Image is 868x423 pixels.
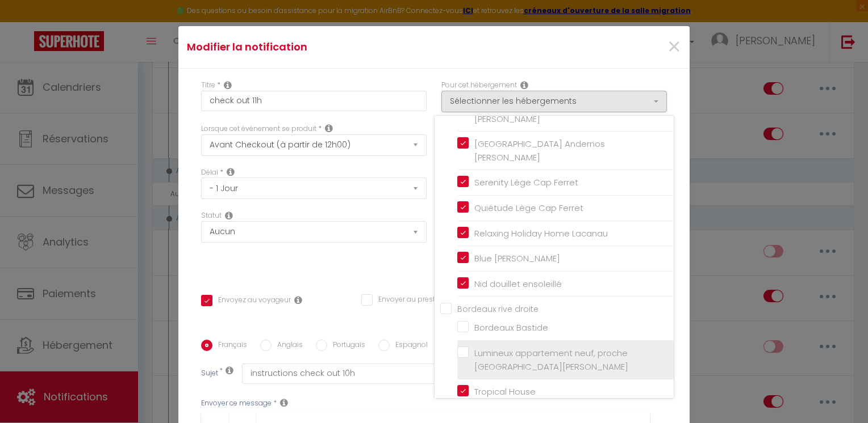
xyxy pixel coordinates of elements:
button: Ouvrir le widget de chat LiveChat [9,5,43,39]
span: [GEOGRAPHIC_DATA] Andernos [PERSON_NAME] [474,138,605,163]
i: Booking status [225,211,233,220]
label: Titre [201,80,215,91]
i: Envoyer au voyageur [294,295,302,304]
i: This Rental [520,81,528,90]
button: Close [667,35,681,60]
label: Anglais [272,340,303,352]
label: Français [212,340,247,352]
label: Délai [201,167,218,178]
span: Relaxing Holiday Home Lacanau [474,227,608,239]
span: × [667,30,681,64]
button: Sélectionner les hébergements [441,91,667,112]
label: Portugais [327,340,365,352]
h4: Modifier la notification [187,39,511,55]
span: Quiétude Lège Cap Ferret [474,202,583,214]
i: Subject [226,366,233,375]
span: Villa Amandiers [GEOGRAPHIC_DATA][PERSON_NAME] [474,99,629,125]
span: Nid douillet ensoleillé [474,278,562,290]
i: Event Occur [325,124,333,133]
span: Lumineux appartement neuf, proche [GEOGRAPHIC_DATA][PERSON_NAME] [474,347,628,373]
label: Statut [201,210,222,221]
i: Message [280,398,288,407]
label: Espagnol [390,340,428,352]
i: Title [224,81,232,90]
i: Action Time [227,167,235,176]
label: Envoyer ce message [201,398,272,409]
label: Lorsque cet événement se produit [201,124,316,134]
label: Sujet [201,368,218,380]
label: Pour cet hébergement [441,80,517,91]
